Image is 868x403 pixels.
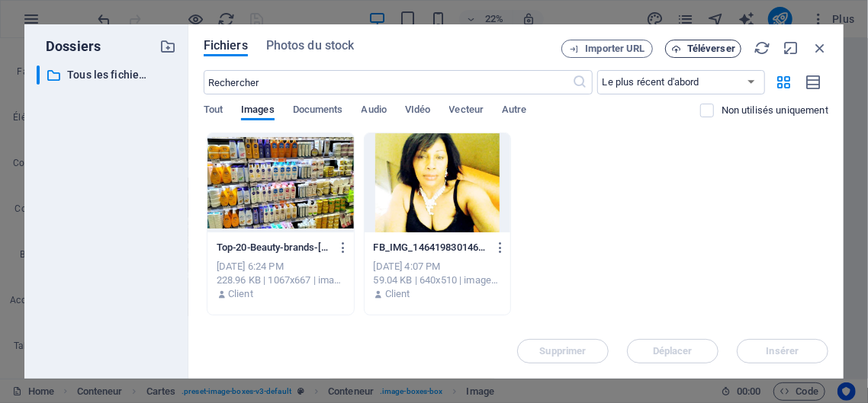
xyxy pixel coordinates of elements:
[293,101,343,122] span: Documents
[374,273,502,287] div: 59.04 KB | 640x510 | image/jpeg
[37,37,101,56] p: Dossiers
[374,241,487,254] p: FB_IMG_1464198301463-V_OiKASZtyvrEPWF_Eaqrg.jpg
[241,101,275,122] span: Images
[385,287,410,301] p: Client
[217,273,345,287] div: 228.96 KB | 1067x667 | image/jpeg
[374,260,502,273] div: [DATE] 4:07 PM
[449,101,484,122] span: Vecteur
[204,70,573,94] input: Rechercher
[585,44,645,53] span: Importer URL
[665,40,741,58] button: Téléverser
[561,40,653,58] button: Importer URL
[228,287,253,301] p: Client
[783,40,799,56] i: Réduire
[217,260,345,273] div: [DATE] 6:24 PM
[159,38,176,55] i: Créer un nouveau dossier
[502,101,526,122] span: Autre
[204,101,223,122] span: Tout
[405,101,430,122] span: VIdéo
[362,101,387,122] span: Audio
[687,44,735,53] span: Téléverser
[37,66,40,85] div: ​
[812,40,828,56] i: Fermer
[217,241,330,254] p: Top-20-Beauty-brands-Africa-2024-pdf-h16jb6ke7pI8gt-3yLu-Gg.jpg
[67,66,148,84] p: Tous les fichiers
[722,104,828,117] p: Affiche uniquement les fichiers non utilisés sur ce site web. Les fichiers ajoutés pendant cette ...
[754,40,770,56] i: Actualiser
[266,37,355,55] span: Photos du stock
[204,37,248,55] span: Fichiers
